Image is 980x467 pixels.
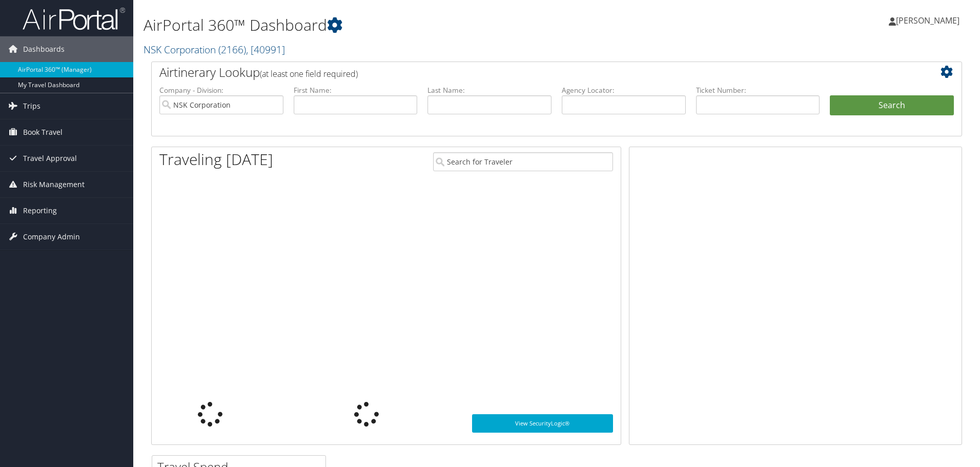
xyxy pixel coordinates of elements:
[144,14,695,36] h1: AirPortal 360™ Dashboard
[159,85,283,95] label: Company - Division:
[23,198,57,224] span: Reporting
[144,43,285,56] a: NSK Corporation
[159,64,886,81] h2: Airtinerary Lookup
[218,43,246,56] span: ( 2166 )
[246,43,285,56] span: , [ 40991 ]
[889,5,970,36] a: [PERSON_NAME]
[159,149,273,170] h1: Traveling [DATE]
[472,414,613,433] a: View SecurityLogic®
[433,152,613,171] input: Search for Traveler
[23,172,85,197] span: Risk Management
[427,85,552,95] label: Last Name:
[294,85,418,95] label: First Name:
[23,36,65,62] span: Dashboards
[23,7,125,31] img: airportal-logo.png
[696,85,820,95] label: Ticket Number:
[23,119,63,145] span: Book Travel
[830,95,954,116] button: Search
[23,93,40,119] span: Trips
[896,15,959,26] span: [PERSON_NAME]
[562,85,686,95] label: Agency Locator:
[23,146,77,171] span: Travel Approval
[23,224,80,250] span: Company Admin
[260,68,358,79] span: (at least one field required)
